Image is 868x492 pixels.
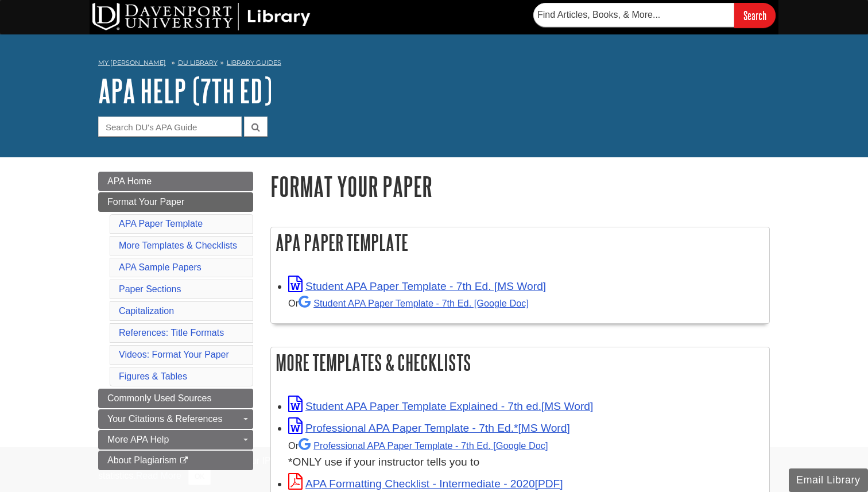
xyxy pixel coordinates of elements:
a: Commonly Used Sources [98,389,253,408]
span: Format Your Paper [107,197,184,207]
a: APA Paper Template [119,219,203,228]
button: Email Library [789,468,868,492]
span: Your Citations & References [107,414,222,424]
h2: APA Paper Template [271,227,769,258]
a: Figures & Tables [119,371,187,381]
h1: Format Your Paper [270,172,770,201]
a: References: Title Formats [119,328,224,338]
small: Or [288,298,529,308]
input: Find Articles, Books, & More... [533,3,734,27]
a: Professional APA Paper Template - 7th Ed. [299,440,548,451]
a: APA Help (7th Ed) [98,73,272,109]
a: About Plagiarism [98,451,253,470]
span: APA Home [107,176,152,186]
div: *ONLY use if your instructor tells you to [288,437,764,471]
i: This link opens in a new window [179,457,189,464]
a: APA Sample Papers [119,262,201,272]
a: Your Citations & References [98,409,253,429]
a: Link opens in new window [288,478,563,490]
a: More Templates & Checklists [119,241,237,250]
input: Search [734,3,776,28]
a: Capitalization [119,306,174,316]
a: Link opens in new window [288,400,593,412]
form: Searches DU Library's articles, books, and more [533,3,776,28]
a: Library Guides [227,59,281,67]
a: Format Your Paper [98,192,253,212]
a: Link opens in new window [288,280,546,292]
a: DU Library [178,59,218,67]
a: My [PERSON_NAME] [98,58,166,68]
a: APA Home [98,172,253,191]
div: Guide Page Menu [98,172,253,470]
h2: More Templates & Checklists [271,347,769,378]
span: About Plagiarism [107,455,177,465]
a: Paper Sections [119,284,181,294]
input: Search DU's APA Guide [98,117,242,137]
a: Videos: Format Your Paper [119,350,229,359]
small: Or [288,440,548,451]
span: More APA Help [107,435,169,444]
a: Link opens in new window [288,422,570,434]
img: DU Library [92,3,311,30]
a: More APA Help [98,430,253,450]
span: Commonly Used Sources [107,393,211,403]
nav: breadcrumb [98,55,770,73]
a: Student APA Paper Template - 7th Ed. [Google Doc] [299,298,529,308]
